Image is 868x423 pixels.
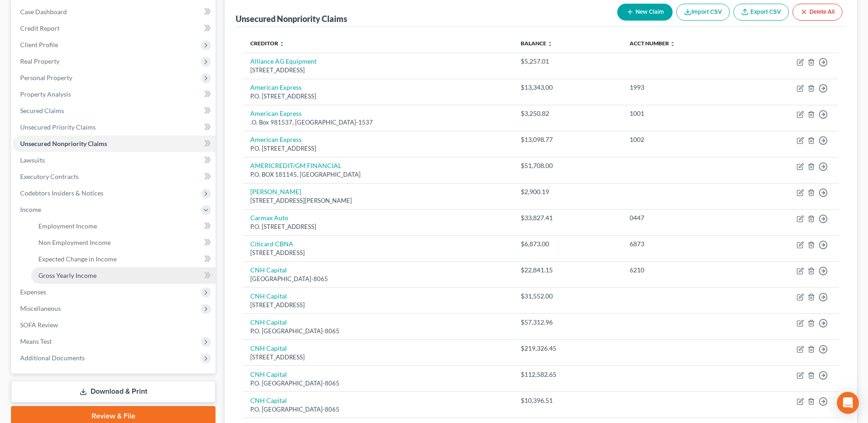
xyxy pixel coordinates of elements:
[250,222,506,231] div: P.O. [STREET_ADDRESS]
[521,292,615,301] div: $31,552.00
[279,41,285,47] i: unfold_more
[11,381,216,402] a: Download & Print
[250,396,287,404] a: CNH Capital
[521,318,615,327] div: $57,312.96
[20,107,64,114] span: Secured Claims
[13,86,216,103] a: Property Analysis
[38,271,97,279] span: Gross Yearly Income
[250,118,506,127] div: .O. Box 981537, [GEOGRAPHIC_DATA]-1537
[250,66,506,75] div: [STREET_ADDRESS]
[793,4,842,21] button: Delete All
[20,156,45,164] span: Lawsuits
[38,239,111,246] span: Non Employment Income
[630,266,734,275] div: 6210
[38,255,117,263] span: Expected Change in Income
[250,196,506,205] div: [STREET_ADDRESS][PERSON_NAME]
[630,40,675,47] a: Acct Number unfold_more
[250,170,506,179] div: P.O. BOX 181145, [GEOGRAPHIC_DATA]
[521,213,615,222] div: $33,827.41
[521,239,615,249] div: $6,873.00
[20,140,107,147] span: Unsecured Nonpriority Claims
[20,24,59,32] span: Credit Report
[13,103,216,119] a: Secured Claims
[521,135,615,144] div: $13,098.77
[521,161,615,170] div: $51,708.00
[250,40,285,47] a: Creditor unfold_more
[837,392,859,414] div: Open Intercom Messenger
[31,251,216,267] a: Expected Change in Income
[31,234,216,251] a: Non Employment Income
[20,337,52,345] span: Means Test
[13,4,216,20] a: Case Dashboard
[20,189,103,197] span: Codebtors Insiders & Notices
[733,4,789,21] a: Export CSV
[13,136,216,152] a: Unsecured Nonpriority Claims
[13,20,216,37] a: Credit Report
[521,83,615,92] div: $13,343.00
[250,327,506,336] div: P.O. [GEOGRAPHIC_DATA]-8065
[521,370,615,379] div: $112,582.65
[31,267,216,284] a: Gross Yearly Income
[13,119,216,136] a: Unsecured Priority Claims
[521,396,615,405] div: $10,396.51
[617,4,673,21] button: New Claim
[20,8,67,16] span: Case Dashboard
[250,405,506,414] div: P.O. [GEOGRAPHIC_DATA]-8065
[250,266,287,274] a: CNH Capital
[20,123,96,131] span: Unsecured Priority Claims
[20,173,79,180] span: Executory Contracts
[13,168,216,185] a: Executory Contracts
[521,344,615,353] div: $219,326.45
[250,83,302,91] a: American Express
[250,353,506,362] div: [STREET_ADDRESS]
[250,57,317,65] a: Alliance AG Equipment
[250,109,302,117] a: American Express
[20,354,85,362] span: Additional Documents
[630,213,734,222] div: 0447
[250,214,288,222] a: Carmax Auto
[521,57,615,66] div: $5,257.01
[250,144,506,153] div: P.O. [STREET_ADDRESS]
[20,90,71,98] span: Property Analysis
[13,152,216,168] a: Lawsuits
[250,188,301,195] a: [PERSON_NAME]
[20,304,61,312] span: Miscellaneous
[20,41,58,49] span: Client Profile
[250,249,506,257] div: [STREET_ADDRESS]
[630,109,734,118] div: 1001
[20,288,46,296] span: Expenses
[20,321,58,329] span: SOFA Review
[676,4,730,21] button: Import CSV
[250,379,506,388] div: P.O. [GEOGRAPHIC_DATA]-8065
[20,206,41,213] span: Income
[250,292,287,300] a: CNH Capital
[630,83,734,92] div: 1993
[13,317,216,333] a: SOFA Review
[547,41,553,47] i: unfold_more
[250,240,293,248] a: Citicard CBNA
[250,301,506,309] div: [STREET_ADDRESS]
[250,344,287,352] a: CNH Capital
[670,41,675,47] i: unfold_more
[20,57,59,65] span: Real Property
[250,370,287,378] a: CNH Capital
[521,40,553,47] a: Balance unfold_more
[250,275,506,283] div: [GEOGRAPHIC_DATA]-8065
[521,109,615,118] div: $3,250.82
[20,74,72,81] span: Personal Property
[236,13,347,24] div: Unsecured Nonpriority Claims
[31,218,216,234] a: Employment Income
[38,222,97,230] span: Employment Income
[250,92,506,101] div: P.O. [STREET_ADDRESS]
[630,239,734,249] div: 6873
[630,135,734,144] div: 1002
[250,318,287,326] a: CNH Capital
[521,187,615,196] div: $2,900.19
[250,162,341,169] a: AMERICREDIT/GM FINANCIAL
[250,136,302,143] a: American Express
[521,266,615,275] div: $22,841.15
